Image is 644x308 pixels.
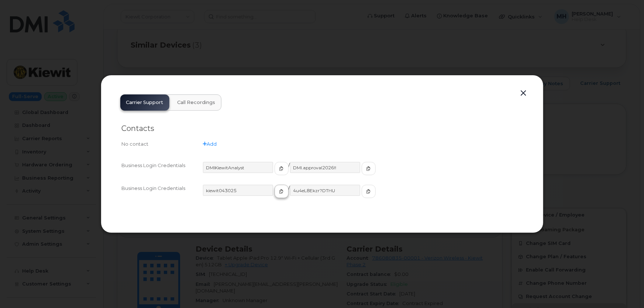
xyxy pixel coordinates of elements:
[275,162,289,175] button: copy to clipboard
[203,141,217,147] a: Add
[362,162,376,175] button: copy to clipboard
[203,162,523,182] div: /
[122,185,203,205] div: Business Login Credentials
[203,185,523,205] div: /
[178,100,216,105] span: Call Recordings
[362,185,376,198] button: copy to clipboard
[122,141,203,148] div: No contact
[122,162,203,182] div: Business Login Credentials
[275,185,289,198] button: copy to clipboard
[122,124,523,133] h2: Contacts
[612,276,638,302] iframe: Messenger Launcher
